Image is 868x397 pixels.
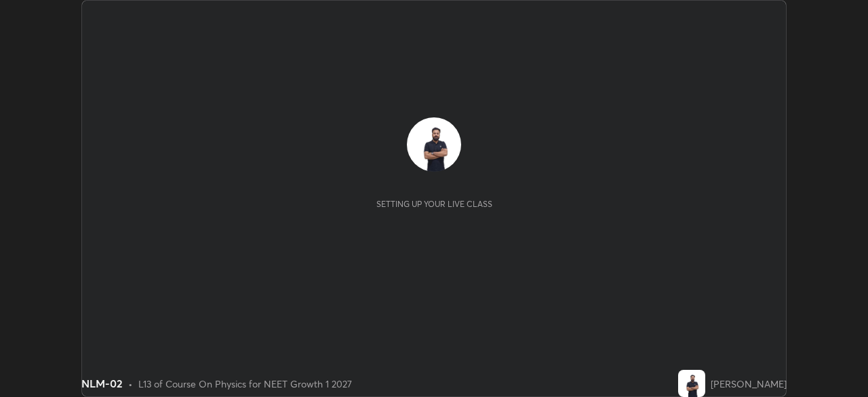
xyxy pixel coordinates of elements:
[678,370,705,397] img: 24f6a8b3a2b944efa78c3a5ea683d6ae.jpg
[138,377,352,391] div: L13 of Course On Physics for NEET Growth 1 2027
[711,377,787,391] div: [PERSON_NAME]
[81,375,123,392] div: NLM-02
[376,199,492,209] div: Setting up your live class
[128,377,133,391] div: •
[407,117,461,172] img: 24f6a8b3a2b944efa78c3a5ea683d6ae.jpg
